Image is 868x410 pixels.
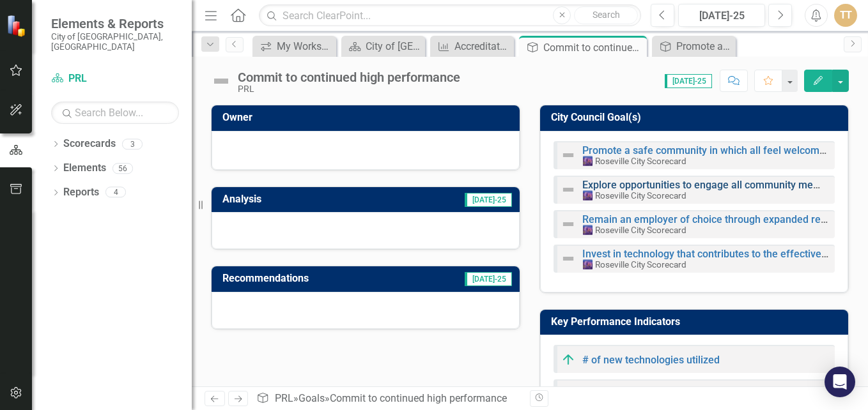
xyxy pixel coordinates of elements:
a: Goals [298,392,325,404]
div: Accreditation achieved / maintained [454,38,511,54]
small: 🌆 Roseville City Scorecard [582,225,686,235]
div: 56 [112,163,133,174]
div: 3 [122,139,143,149]
button: Search [574,6,638,24]
a: Accreditation achieved / maintained [433,38,511,54]
div: Commit to continued high performance [543,40,644,56]
h3: Recommendations [222,273,408,284]
span: Elements & Reports [51,16,179,31]
a: PRL [51,72,179,86]
a: Promote a safe community in which all feel welcome and included. [655,38,732,54]
a: Reports [63,185,99,200]
a: My Workspace [256,38,333,54]
div: Commit to continued high performance [330,392,507,404]
div: PRL [238,84,460,94]
h3: Key Performance Indicators [551,316,842,328]
div: Open Intercom Messenger [825,367,855,397]
span: [DATE]-25 [465,193,512,207]
img: Not Defined [561,251,576,266]
img: Not Defined [561,182,576,197]
img: ClearPoint Strategy [6,15,29,37]
img: Not Defined [561,148,576,163]
a: Elements [63,161,106,176]
span: [DATE]-25 [465,272,512,286]
div: » » [256,391,520,406]
div: 4 [105,187,126,198]
a: PRL [275,392,293,404]
a: # of new technologies utilized [582,354,720,366]
h3: City Council Goal(s) [551,112,842,123]
img: On Target [561,386,576,402]
input: Search Below... [51,102,179,124]
button: [DATE]-25 [678,4,765,27]
div: Commit to continued high performance [238,70,460,84]
div: [DATE]-25 [683,8,761,24]
div: My Workspace [277,38,333,54]
button: TT [834,4,857,27]
div: City of [GEOGRAPHIC_DATA] [366,38,422,54]
input: Search ClearPoint... [259,4,641,27]
small: City of [GEOGRAPHIC_DATA], [GEOGRAPHIC_DATA] [51,31,179,52]
h3: Analysis [222,194,352,205]
img: Not Defined [561,216,576,232]
small: 🌆 Roseville City Scorecard [582,156,686,166]
small: 🌆 Roseville City Scorecard [582,190,686,201]
a: City of [GEOGRAPHIC_DATA] [345,38,422,54]
img: Not Defined [211,71,231,91]
div: Promote a safe community in which all feel welcome and included. [676,38,732,54]
a: Scorecards [63,137,116,151]
h3: Owner [222,112,513,123]
span: [DATE]-25 [665,74,712,88]
small: 🌆 Roseville City Scorecard [582,259,686,270]
img: On Target [561,352,576,367]
span: Search [593,10,620,20]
